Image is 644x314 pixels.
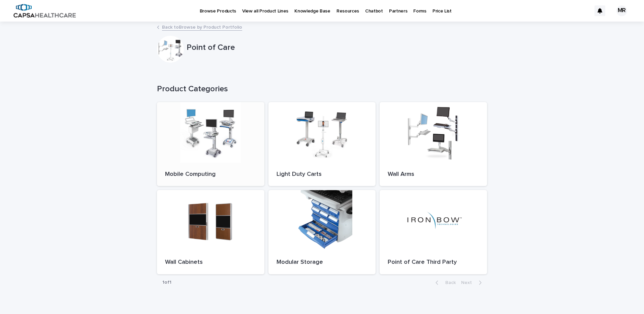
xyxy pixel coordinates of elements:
[187,43,484,53] p: Point of Care
[268,190,376,274] a: Modular Storage
[157,190,264,274] a: Wall Cabinets
[388,259,479,266] p: Point of Care Third Party
[277,171,368,178] p: Light Duty Carts
[268,102,376,186] a: Light Duty Carts
[380,190,487,274] a: Point of Care Third Party
[430,280,458,286] button: Back
[277,259,368,266] p: Modular Storage
[380,102,487,186] a: Wall Arms
[165,259,256,266] p: Wall Cabinets
[458,280,487,286] button: Next
[461,280,476,285] span: Next
[441,280,456,285] span: Back
[388,171,479,178] p: Wall Arms
[157,102,264,186] a: Mobile Computing
[157,84,487,94] h1: Product Categories
[13,4,76,18] img: B5p4sRfuTuC72oLToeu7
[616,5,627,16] div: MR
[165,171,256,178] p: Mobile Computing
[162,23,242,31] a: Back toBrowse by Product Portfolio
[157,274,177,291] p: 1 of 1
